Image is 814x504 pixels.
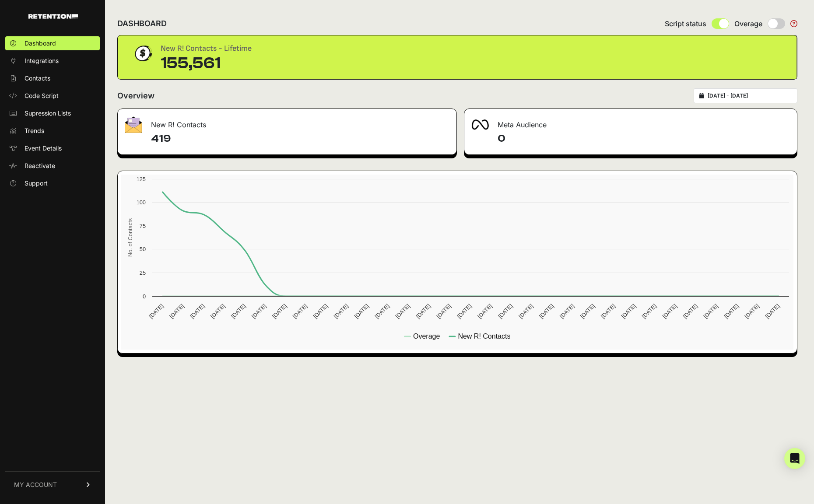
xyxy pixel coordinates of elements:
[147,303,165,320] text: [DATE]
[600,303,617,320] text: [DATE]
[25,179,48,188] span: Support
[312,303,329,320] text: [DATE]
[734,18,762,29] span: Overage
[497,303,514,320] text: [DATE]
[161,55,252,72] div: 155,561
[291,303,309,320] text: [DATE]
[5,106,100,120] a: Supression Lists
[5,54,100,68] a: Integrations
[394,303,411,320] text: [DATE]
[723,303,740,320] text: [DATE]
[5,36,100,50] a: Dashboard
[374,303,391,320] text: [DATE]
[25,74,50,83] span: Contacts
[25,56,59,65] span: Integrations
[661,303,678,320] text: [DATE]
[140,246,146,252] text: 50
[230,303,247,320] text: [DATE]
[25,144,62,153] span: Event Details
[558,303,575,320] text: [DATE]
[353,303,370,320] text: [DATE]
[5,71,100,85] a: Contacts
[151,132,449,146] h4: 419
[471,119,489,130] img: fa-meta-2f981b61bb99beabf952f7030308934f19ce035c18b003e963880cc3fabeebb7.png
[464,109,797,135] div: Meta Audience
[458,332,510,340] text: New R! Contacts
[641,303,658,320] text: [DATE]
[25,126,44,135] span: Trends
[137,199,146,206] text: 100
[271,303,288,320] text: [DATE]
[620,303,637,320] text: [DATE]
[414,303,432,320] text: [DATE]
[665,18,706,29] span: Script status
[784,448,805,469] div: Open Intercom Messenger
[5,159,100,173] a: Reactivate
[28,14,78,19] img: Retention.com
[127,218,133,257] text: No. of Contacts
[517,303,534,320] text: [DATE]
[5,89,100,103] a: Code Script
[5,124,100,138] a: Trends
[140,269,146,276] text: 25
[413,332,440,340] text: Overage
[117,17,167,30] h2: DASHBOARD
[476,303,493,320] text: [DATE]
[189,303,206,320] text: [DATE]
[132,42,154,64] img: dollar-coin-05c43ed7efb7bc0c12610022525b4bbbb207c7efeef5aecc26f025e68dcafac9.png
[117,90,154,102] h2: Overview
[14,480,57,489] span: MY ACCOUNT
[435,303,452,320] text: [DATE]
[5,471,100,498] a: MY ACCOUNT
[161,42,252,55] div: New R! Contacts - Lifetime
[579,303,596,320] text: [DATE]
[168,303,185,320] text: [DATE]
[456,303,473,320] text: [DATE]
[538,303,555,320] text: [DATE]
[250,303,267,320] text: [DATE]
[333,303,350,320] text: [DATE]
[5,141,100,155] a: Event Details
[498,132,790,146] h4: 0
[682,303,699,320] text: [DATE]
[118,109,456,135] div: New R! Contacts
[5,176,100,190] a: Support
[140,223,146,229] text: 75
[137,176,146,182] text: 125
[25,161,55,170] span: Reactivate
[25,39,56,48] span: Dashboard
[702,303,719,320] text: [DATE]
[25,91,59,100] span: Code Script
[25,109,71,118] span: Supression Lists
[764,303,781,320] text: [DATE]
[209,303,226,320] text: [DATE]
[743,303,760,320] text: [DATE]
[125,116,142,133] img: fa-envelope-19ae18322b30453b285274b1b8af3d052b27d846a4fbe8435d1a52b978f639a2.png
[143,293,146,300] text: 0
